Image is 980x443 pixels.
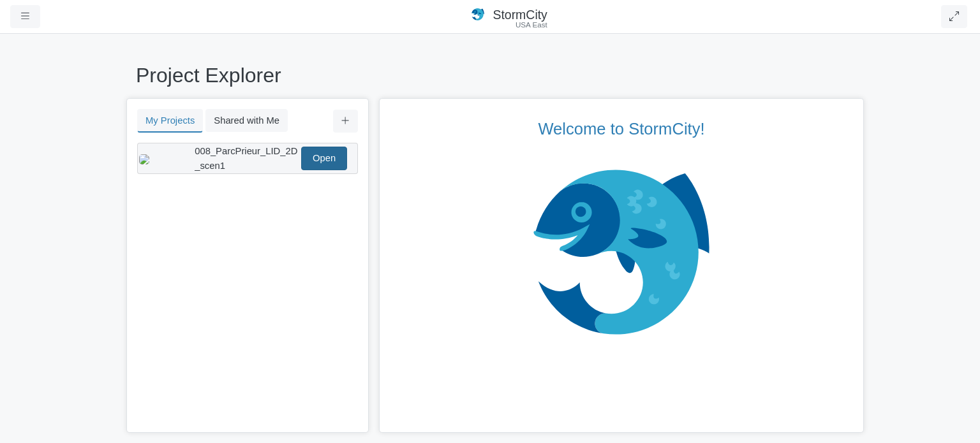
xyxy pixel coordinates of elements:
[195,146,297,170] span: 008_ParcPrieur_LID_2D_scen1
[301,147,347,170] a: Open
[205,109,288,132] button: Shared with Me
[137,109,203,133] button: My Projects
[136,63,844,87] h1: Project Explorer
[471,8,487,20] img: chi-fish-icon.svg
[533,169,709,335] img: chi-fish.svg
[493,8,547,22] span: StormCity
[390,119,853,139] p: Welcome to StormCity!
[139,154,149,164] img: 2dbb9e8c-9ab0-4869-84de-afc42aa879d8
[516,20,547,30] span: USA East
